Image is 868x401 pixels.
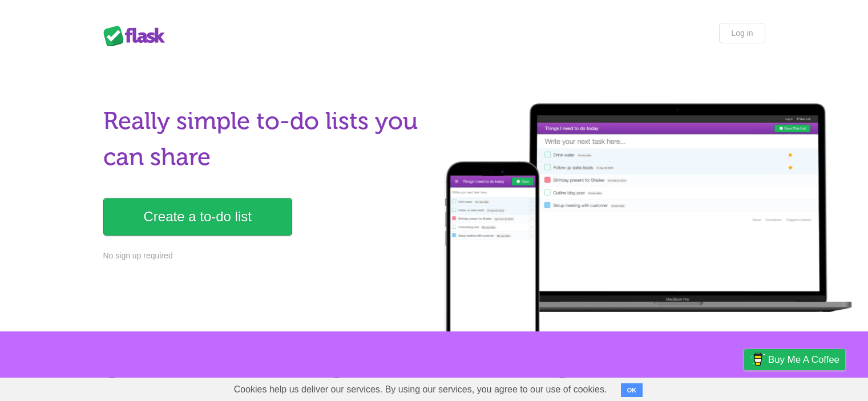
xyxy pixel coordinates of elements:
[103,250,427,262] p: No sign up required
[768,350,839,370] span: Buy me a coffee
[750,350,765,369] img: Buy me a coffee
[719,23,765,43] a: Log in
[103,103,427,175] h1: Really simple to-do lists you can share
[328,377,539,392] h2: Share lists with ease.
[103,198,292,236] a: Create a to-do list
[223,378,619,401] span: Cookies help us deliver our services. By using our services, you agree to our use of cookies.
[621,383,643,397] button: OK
[744,349,845,370] a: Buy me a coffee
[103,377,314,392] h2: No sign up. Nothing to install.
[554,377,765,392] h2: Access from any device.
[103,26,172,46] div: Flask Lists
